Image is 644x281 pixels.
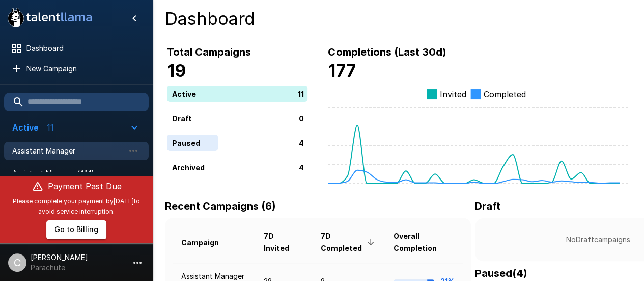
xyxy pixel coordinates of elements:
p: 0 [299,113,304,123]
b: 177 [328,60,355,81]
b: Paused ( 4 ) [475,267,527,279]
b: Recent Campaigns (6) [165,200,276,212]
span: Campaign [181,237,232,249]
b: 19 [167,60,186,81]
span: 7D Invited [264,230,304,254]
p: 4 [299,137,304,148]
b: Draft [475,200,500,212]
h4: Dashboard [165,8,632,30]
span: Overall Completion [394,230,455,254]
p: 11 [298,88,304,99]
span: 7D Completed [321,230,377,254]
b: Total Campaigns [167,46,251,58]
b: Completions (Last 30d) [328,46,446,58]
p: 4 [299,162,304,172]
